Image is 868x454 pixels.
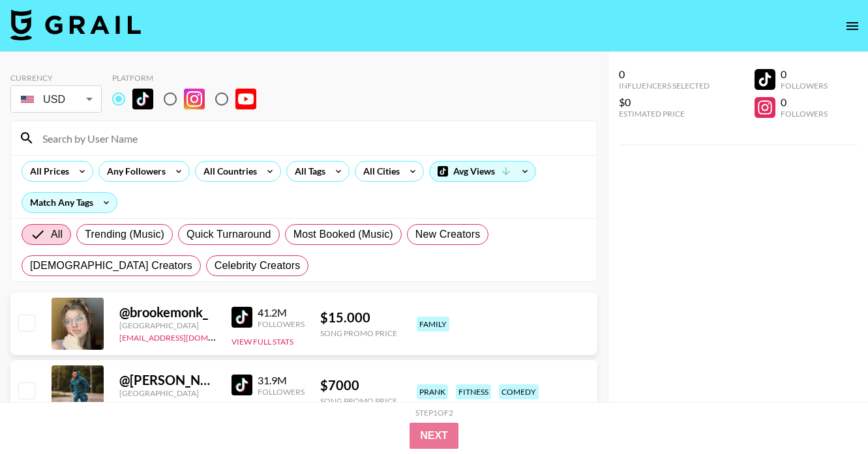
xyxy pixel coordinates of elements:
[258,387,305,397] div: Followers
[839,13,865,39] button: open drawer
[293,227,393,242] span: Most Booked (Music)
[119,304,216,320] div: @ brookemonk_
[320,309,397,326] div: $ 15.000
[781,96,828,109] div: 0
[417,384,448,399] div: prank
[430,162,535,181] div: Avg Views
[10,9,141,40] img: Grail Talent
[112,73,267,83] div: Platform
[119,330,250,343] a: [EMAIL_ADDRESS][DOMAIN_NAME]
[320,396,397,406] div: Song Promo Price
[258,319,305,329] div: Followers
[119,320,216,330] div: [GEOGRAPHIC_DATA]
[35,128,589,149] input: Search by User Name
[99,162,168,181] div: Any Followers
[320,377,397,393] div: $ 7000
[85,227,164,242] span: Trending (Music)
[410,423,458,449] button: Next
[22,162,72,181] div: All Prices
[187,227,271,242] span: Quick Turnaround
[456,384,491,399] div: fitness
[235,89,256,109] img: YouTube
[232,337,293,347] button: View Full Stats
[619,81,710,91] div: Influencers Selected
[355,162,402,181] div: All Cities
[781,109,828,119] div: Followers
[619,96,710,109] div: $0
[215,258,301,274] span: Celebrity Creators
[196,162,260,181] div: All Countries
[781,81,828,91] div: Followers
[803,389,852,438] iframe: Drift Widget Chat Controller
[51,227,63,242] span: All
[10,73,102,83] div: Currency
[417,317,449,332] div: family
[619,68,710,81] div: 0
[13,88,99,111] div: USD
[781,68,828,81] div: 0
[619,109,710,119] div: Estimated Price
[22,193,117,212] div: Match Any Tags
[184,89,205,109] img: Instagram
[132,89,153,109] img: TikTok
[258,374,305,387] div: 31.9M
[232,375,252,395] img: TikTok
[320,328,397,338] div: Song Promo Price
[499,384,539,399] div: comedy
[119,372,216,388] div: @ [PERSON_NAME].[PERSON_NAME]
[119,388,216,398] div: [GEOGRAPHIC_DATA]
[415,227,481,242] span: New Creators
[30,258,192,274] span: [DEMOGRAPHIC_DATA] Creators
[232,307,252,328] img: TikTok
[258,306,305,319] div: 41.2M
[415,408,453,418] div: Step 1 of 2
[287,162,328,181] div: All Tags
